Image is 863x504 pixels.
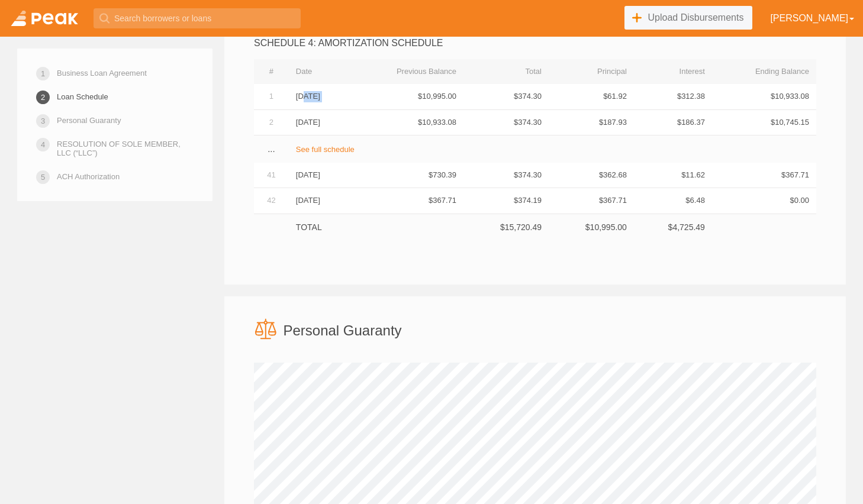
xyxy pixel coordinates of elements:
td: $6.48 [634,188,712,214]
td: $10,745.15 [712,109,816,135]
td: $312.38 [634,84,712,109]
td: $11.62 [634,163,712,188]
td: $187.93 [549,109,634,135]
th: Total [463,59,549,85]
th: # [254,59,289,85]
a: Upload Disbursements [624,6,753,30]
a: ACH Authorization [57,166,120,187]
td: 41 [254,163,289,188]
td: $61.92 [549,84,634,109]
td: $10,995.00 [350,84,463,109]
th: Date [289,59,350,85]
td: [DATE] [289,84,350,109]
td: $374.30 [463,109,549,135]
th: Principal [549,59,634,85]
td: $4,725.49 [634,214,712,241]
td: $367.71 [350,188,463,214]
td: [DATE] [289,109,350,135]
td: $10,933.08 [350,109,463,135]
td: $367.71 [549,188,634,214]
td: $362.68 [549,163,634,188]
td: [DATE] [289,163,350,188]
td: [DATE] [289,188,350,214]
td: 2 [254,109,289,135]
td: $367.71 [712,163,816,188]
input: Search borrowers or loans [94,8,301,28]
a: Loan Schedule [57,86,108,107]
a: Personal Guaranty [57,110,121,131]
div: SCHEDULE 4: AMORTIZATION SCHEDULE [254,37,816,50]
td: $374.30 [463,84,549,109]
td: $374.19 [463,188,549,214]
td: $730.39 [350,163,463,188]
th: Interest [634,59,712,85]
td: $15,720.49 [463,214,549,241]
td: TOTAL [289,214,350,241]
td: ... [254,135,289,163]
a: Business Loan Agreement [57,63,147,83]
td: 42 [254,188,289,214]
td: 1 [254,84,289,109]
td: $10,995.00 [549,214,634,241]
td: $374.30 [463,163,549,188]
th: Ending Balance [712,59,816,85]
a: See full schedule [296,145,355,154]
td: $0.00 [712,188,816,214]
a: RESOLUTION OF SOLE MEMBER, LLC (“LLC”) [57,134,194,163]
th: Previous Balance [350,59,463,85]
td: $186.37 [634,109,712,135]
h3: Personal Guaranty [283,323,401,338]
td: $10,933.08 [712,84,816,109]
